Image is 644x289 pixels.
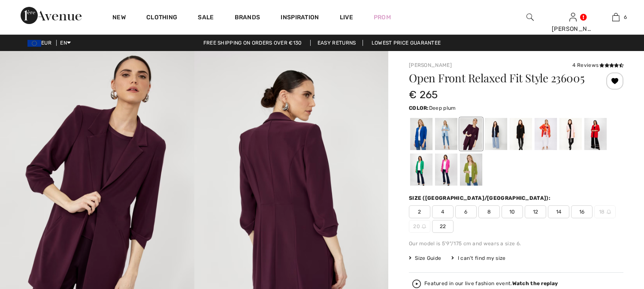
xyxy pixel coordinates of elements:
span: 2 [409,205,430,218]
span: Color: [409,105,429,111]
div: I can't find my size [451,254,505,262]
img: search the website [526,12,534,22]
span: 8 [478,205,500,218]
span: 10 [502,205,523,218]
a: Lowest Price Guarantee [365,40,448,46]
a: New [112,14,126,23]
a: Clothing [146,14,177,23]
div: Deep plum [460,118,482,150]
img: Euro [27,40,41,47]
div: Featured in our live fashion event. [424,281,558,286]
div: Black [510,118,532,150]
a: Prom [374,13,391,22]
div: Royal [410,118,432,150]
div: Bright Green [410,154,432,186]
span: 22 [432,220,454,233]
span: € 265 [409,89,438,101]
div: [PERSON_NAME] [552,24,594,33]
img: Watch the replay [412,280,421,288]
a: Easy Returns [310,40,363,46]
div: Rosebud [559,118,582,150]
a: Sale [198,14,214,23]
span: 20 [409,220,430,233]
img: 1ère Avenue [21,7,82,24]
div: Size ([GEOGRAPHIC_DATA]/[GEOGRAPHIC_DATA]): [409,194,552,202]
span: EN [60,40,71,46]
a: Free shipping on orders over €130 [197,40,309,46]
a: [PERSON_NAME] [409,62,452,68]
strong: Watch the replay [512,280,558,286]
img: ring-m.svg [422,224,426,229]
h1: Open Front Relaxed Fit Style 236005 [409,72,588,84]
div: Orange [535,118,557,150]
span: 6 [455,205,477,218]
a: Live [340,13,353,22]
div: Sky Blue [435,118,457,150]
a: Sign In [569,13,577,21]
span: Deep plum [429,105,456,111]
span: 16 [571,205,593,218]
img: ring-m.svg [607,210,611,214]
span: 12 [525,205,546,218]
span: 14 [548,205,569,218]
span: 6 [624,13,627,21]
div: Midnight [485,118,507,150]
span: EUR [27,40,55,46]
div: Fern [460,154,482,186]
span: 18 [594,205,616,218]
span: 4 [432,205,454,218]
a: Brands [235,14,260,23]
span: Inspiration [281,14,319,23]
span: Size Guide [409,254,441,262]
a: 6 [595,12,637,22]
img: My Info [569,12,577,22]
div: Bright pink [435,154,457,186]
div: 4 Reviews [572,61,623,69]
div: Tomato [584,118,607,150]
img: My Bag [612,12,620,22]
div: Our model is 5'9"/175 cm and wears a size 6. [409,240,623,247]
